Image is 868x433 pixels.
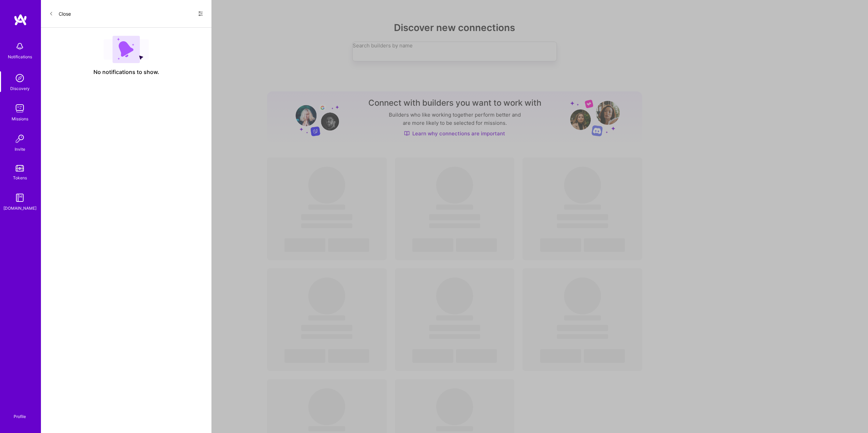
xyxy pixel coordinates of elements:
[13,71,27,85] img: discovery
[13,132,27,146] img: Invite
[13,102,27,115] img: teamwork
[16,165,24,171] img: tokens
[14,14,27,26] img: logo
[13,40,27,53] img: bell
[49,8,71,19] button: Close
[11,406,28,419] a: Profile
[14,413,26,419] div: Profile
[13,174,27,181] div: Tokens
[10,85,30,92] div: Discovery
[93,69,159,76] span: No notifications to show.
[8,53,32,60] div: Notifications
[15,146,25,153] div: Invite
[12,115,28,122] div: Missions
[13,191,27,205] img: guide book
[104,36,149,63] img: empty
[3,205,36,212] div: [DOMAIN_NAME]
